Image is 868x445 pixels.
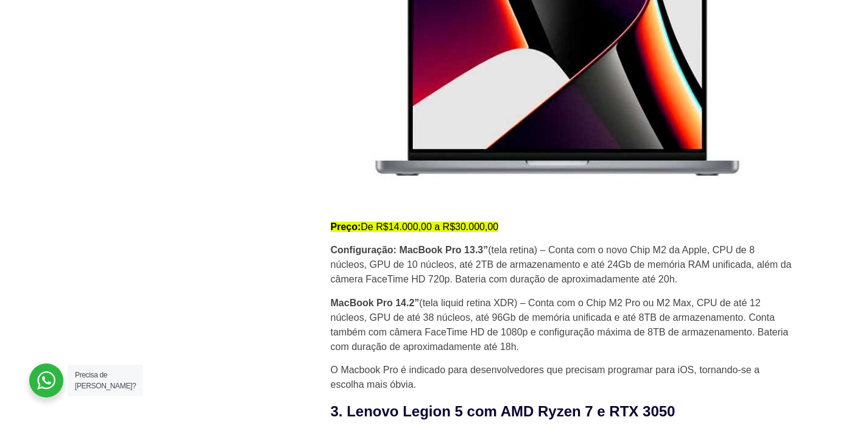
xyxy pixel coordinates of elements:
[75,371,136,390] span: Precisa de [PERSON_NAME]?
[331,298,420,308] strong: MacBook Pro 14.2”
[331,222,361,232] strong: Preço:
[331,243,794,287] p: (tela retina) – Conta com o novo Chip M2 da Apple, CPU de 8 núcleos, GPU de 10 núcleos, até 2TB d...
[331,222,499,232] mark: De R$14.000,00 a R$30.000,00
[331,401,794,422] h3: 3. Lenovo Legion 5 com AMD Ryzen 7 e RTX 3050
[807,387,868,445] div: Widget de chat
[331,245,489,255] strong: Configuração: MacBook Pro 13.3”
[807,387,868,445] iframe: Chat Widget
[331,296,794,354] p: (tela liquid retina XDR) – Conta com o Chip M2 Pro ou M2 Max, CPU de até 12 núcleos, GPU de até 3...
[331,363,794,392] p: O Macbook Pro é indicado para desenvolvedores que precisam programar para iOS, tornando-se a esco...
